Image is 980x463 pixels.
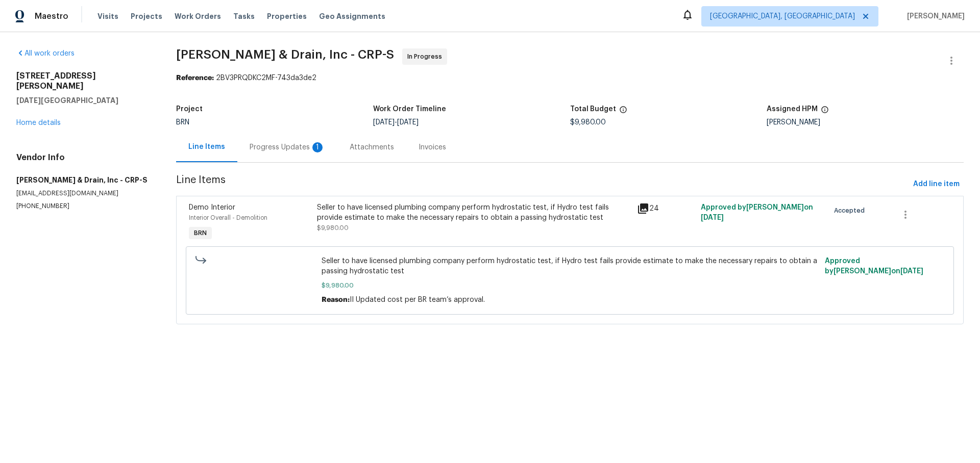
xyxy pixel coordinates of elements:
[701,214,724,221] span: [DATE]
[16,119,61,126] a: Home details
[16,202,152,211] p: [PHONE_NUMBER]
[312,142,323,152] div: 1
[189,204,235,211] span: Demo Interior
[407,52,446,62] span: In Progress
[619,106,627,119] span: The total cost of line items that have been proposed by Opendoor. This sum includes line items th...
[903,11,965,21] span: [PERSON_NAME]
[176,119,189,126] span: BRN
[350,296,485,303] span: II Updated cost per BR team’s approval.
[322,296,350,303] span: Reason:
[322,280,819,291] span: $9,980.00
[373,119,395,126] span: [DATE]
[570,106,616,113] h5: Total Budget
[176,73,964,83] div: 2BV3PRQDKC2MF-743da3de2
[233,13,255,20] span: Tasks
[900,268,923,275] span: [DATE]
[825,258,923,275] span: Approved by [PERSON_NAME] on
[319,11,385,21] span: Geo Assignments
[397,119,419,126] span: [DATE]
[16,71,152,91] h2: [STREET_ADDRESS][PERSON_NAME]
[570,119,606,126] span: $9,980.00
[767,106,818,113] h5: Assigned HPM
[176,74,214,82] b: Reference:
[190,228,211,238] span: BRN
[350,142,394,152] div: Attachments
[637,202,695,215] div: 24
[373,119,419,126] span: -
[267,11,307,21] span: Properties
[176,48,394,61] span: [PERSON_NAME] & Drain, Inc - CRP-S
[131,11,162,21] span: Projects
[250,142,325,152] div: Progress Updates
[373,106,446,113] h5: Work Order Timeline
[97,11,118,21] span: Visits
[317,202,631,223] div: Seller to have licensed plumbing company perform hydrostatic test, if Hydro test fails provide es...
[701,204,813,221] span: Approved by [PERSON_NAME] on
[913,178,960,191] span: Add line item
[419,142,446,152] div: Invoices
[35,11,68,21] span: Maestro
[16,50,75,57] a: All work orders
[189,215,267,221] span: Interior Overall - Demolition
[909,175,964,194] button: Add line item
[317,225,349,231] span: $9,980.00
[16,189,152,198] p: [EMAIL_ADDRESS][DOMAIN_NAME]
[322,256,819,276] span: Seller to have licensed plumbing company perform hydrostatic test, if Hydro test fails provide es...
[176,175,909,194] span: Line Items
[16,152,152,163] h4: Vendor Info
[188,142,225,152] div: Line Items
[767,119,964,126] div: [PERSON_NAME]
[175,11,221,21] span: Work Orders
[176,106,203,113] h5: Project
[821,106,829,119] span: The hpm assigned to this work order.
[16,95,152,106] h5: [DATE][GEOGRAPHIC_DATA]
[16,175,152,185] h5: [PERSON_NAME] & Drain, Inc - CRP-S
[834,205,869,216] span: Accepted
[710,11,855,21] span: [GEOGRAPHIC_DATA], [GEOGRAPHIC_DATA]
